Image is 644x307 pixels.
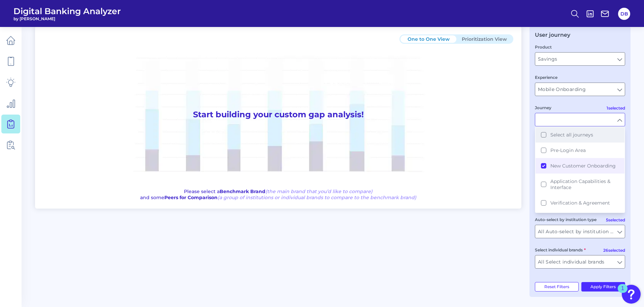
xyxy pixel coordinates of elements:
[536,195,624,211] button: Verification & Agreement
[456,35,512,43] button: Prioritization View
[536,158,624,174] button: New Customer Onboarding
[550,200,610,206] span: Verification & Agreement
[43,44,513,186] h1: Start building your custom gap analysis!
[535,44,552,50] label: Product
[536,127,624,143] button: Select all journeys
[618,8,630,20] button: DB
[536,211,624,226] button: Verification and Approval
[550,163,616,169] span: New Customer Onboarding
[622,285,641,304] button: Open Resource Center, 1 new notification
[535,75,557,80] label: Experience
[13,16,121,21] span: by [PERSON_NAME]
[220,188,265,194] b: Benchmark Brand
[140,188,416,201] p: Please select a and some
[536,174,624,195] button: Application Capabilities & Interface
[535,282,579,291] button: Reset Filters
[621,288,624,297] div: 1
[535,217,597,222] label: Auto-select by institution type
[164,194,218,201] b: Peers for Comparison
[535,247,586,252] label: Select individual brands
[13,6,121,16] span: Digital Banking Analyzer
[536,143,624,158] button: Pre-Login Area
[535,32,570,38] div: User journey
[581,282,625,291] button: Apply Filters
[535,105,551,110] label: Journey
[550,147,586,153] span: Pre-Login Area
[265,188,373,194] span: (the main brand that you’d like to compare)
[218,194,416,201] span: (a group of institutions or individual brands to compare to the benchmark brand)
[400,35,456,43] button: One to One View
[550,178,619,190] span: Application Capabilities & Interface
[550,132,593,138] span: Select all journeys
